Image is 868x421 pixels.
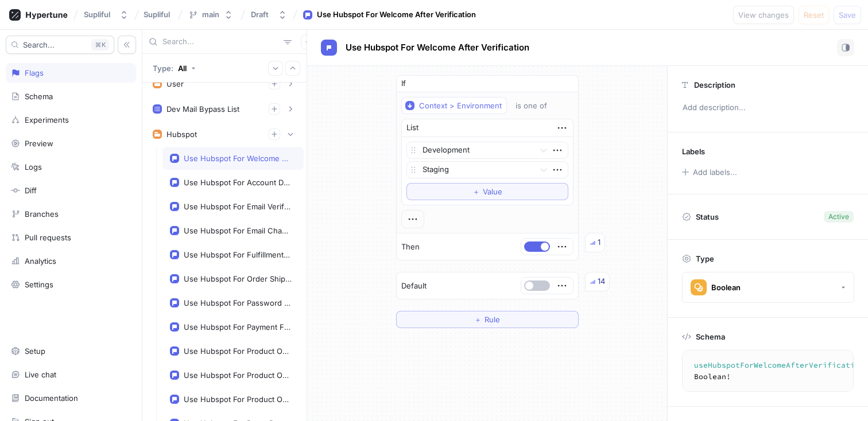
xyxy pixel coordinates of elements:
div: Use Hubspot For Product OOS Extend [184,371,292,380]
p: Type: [153,64,173,73]
p: Default [401,280,427,292]
button: Context > Environment [401,97,507,114]
div: Hubspot [166,130,197,139]
p: Then [401,241,420,253]
p: Schema [696,332,725,341]
div: User [166,79,184,88]
div: Supliful [84,10,110,20]
p: Type [696,254,714,263]
button: Expand all [268,61,283,76]
div: Diff [25,186,37,195]
div: K [91,39,109,50]
div: Documentation [25,393,78,403]
input: Search... [162,36,279,48]
a: Documentation [6,388,136,408]
p: Status [696,209,719,225]
div: Analytics [25,256,56,266]
div: Use Hubspot For Account Deactivation [184,178,292,187]
p: Add description... [677,98,858,118]
span: Save [839,11,856,18]
div: Use Hubspot For Fulfillment Rejected [184,250,292,259]
button: Search...K [6,36,114,54]
div: Active [828,212,849,222]
div: Use Hubspot For Email Change [184,226,292,235]
button: Supliful [79,5,133,24]
div: Add labels... [693,169,737,176]
button: main [184,5,238,24]
div: is one of [516,101,547,111]
div: Use Hubspot For Product OOS Start [184,346,292,356]
p: If [401,78,406,89]
div: Context > Environment [419,101,502,111]
div: Setup [25,346,45,356]
div: List [406,122,418,134]
button: Collapse all [285,61,300,76]
button: Add labels... [678,165,740,180]
span: ＋ [474,316,482,323]
div: Logs [25,162,42,171]
div: main [202,10,219,20]
div: Draft [251,10,269,20]
span: Search... [23,41,55,48]
div: Schema [25,92,53,101]
div: Branches [25,209,59,219]
div: Live chat [25,370,56,379]
button: Type: All [149,58,200,78]
div: 1 [598,237,600,248]
span: Rule [485,316,500,323]
button: ＋Value [406,183,568,200]
button: Save [834,6,861,24]
span: Supliful [144,10,170,18]
button: is one of [510,97,564,114]
div: Use Hubspot For Order Shipped [184,274,292,283]
div: Preview [25,139,53,148]
div: Pull requests [25,233,71,242]
div: Use Hubspot For Welcome After Verification [184,154,292,163]
button: Reset [799,6,829,24]
div: All [178,64,187,73]
div: Use Hubspot For Welcome After Verification [317,9,476,21]
div: Flags [25,68,44,77]
div: Use Hubspot For Email Verification [184,202,292,211]
span: Reset [804,11,824,18]
p: Labels [682,147,705,156]
div: Boolean [711,283,741,293]
div: Use Hubspot For Password Changed [184,298,292,307]
button: View changes [733,6,794,24]
div: Experiments [25,115,69,124]
p: Description [694,80,735,89]
div: Dev Mail Bypass List [166,104,239,114]
span: Value [483,188,502,195]
span: ＋ [472,188,480,195]
div: Use Hubspot For Payment Failed [184,322,292,332]
span: View changes [738,11,789,18]
div: Settings [25,280,53,289]
button: ＋Rule [396,311,579,328]
div: Use Hubspot For Product OOS End [184,395,292,404]
span: Use Hubspot For Welcome After Verification [346,43,529,52]
button: Boolean [682,272,854,303]
div: 14 [598,276,605,287]
button: Draft [246,5,292,24]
